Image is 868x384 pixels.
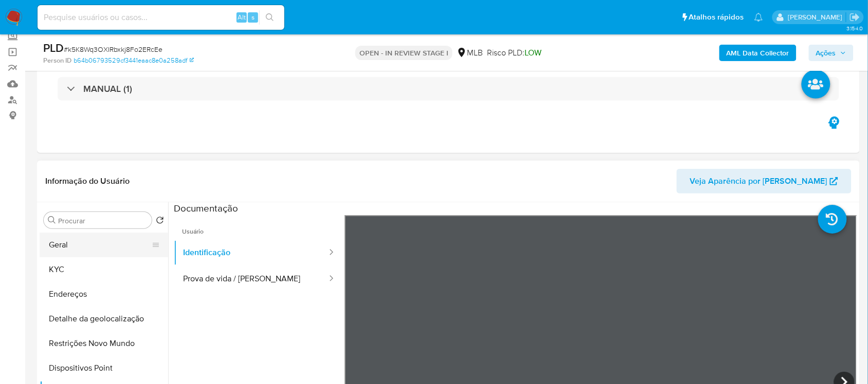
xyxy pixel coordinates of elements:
[40,233,160,257] button: Geral
[690,169,827,194] span: Veja Aparência por [PERSON_NAME]
[816,45,836,61] span: Ações
[43,40,64,56] b: PLD
[754,13,763,22] a: Notificações
[849,12,860,23] a: Sair
[525,47,541,59] span: LOW
[40,257,168,282] button: KYC
[727,45,789,61] b: AML Data Collector
[43,56,71,65] b: Person ID
[74,56,194,65] a: b64b06793529cf3441eaac8e0a258adf
[40,306,168,331] button: Detalhe da geolocalização
[45,176,130,186] h1: Informação do Usuário
[40,282,168,306] button: Endereços
[355,46,453,60] p: OPEN - IN REVIEW STAGE I
[487,47,541,59] span: Risco PLD:
[156,216,164,227] button: Retornar ao pedido padrão
[719,45,797,61] button: AML Data Collector
[251,12,255,22] span: s
[689,12,744,23] span: Atalhos rápidos
[40,356,168,380] button: Dispositivos Point
[58,77,839,101] div: MANUAL (1)
[238,12,246,22] span: Alt
[40,331,168,356] button: Restrições Novo Mundo
[846,24,863,32] span: 3.154.0
[809,45,854,61] button: Ações
[64,44,162,54] span: # k5K8Wq3OXIRbxkj8Fo2ERcEe
[259,10,280,25] button: search-icon
[457,47,483,59] div: MLB
[58,216,148,225] input: Procurar
[38,11,284,24] input: Pesquise usuários ou casos...
[788,12,846,22] p: sara.carvalhaes@mercadopago.com.br
[677,169,852,194] button: Veja Aparência por [PERSON_NAME]
[83,83,132,94] h3: MANUAL (1)
[48,216,56,224] button: Procurar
